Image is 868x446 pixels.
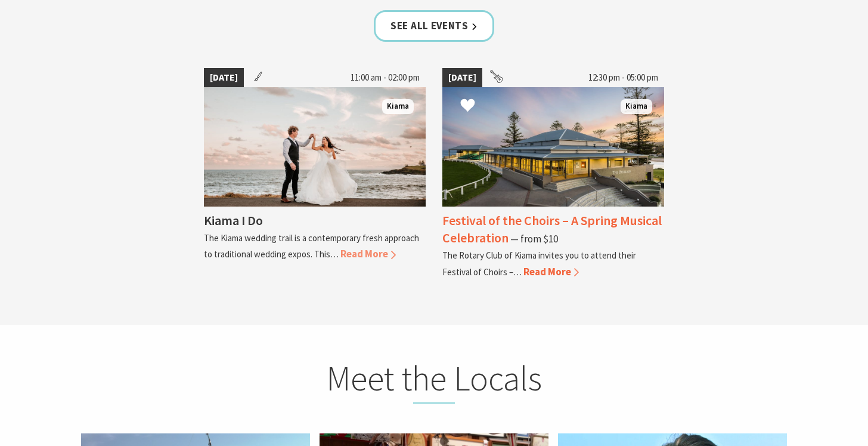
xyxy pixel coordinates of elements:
span: [DATE] [442,68,482,87]
span: Kiama [621,99,652,114]
a: [DATE] 12:30 pm - 05:00 pm 2023 Festival of Choirs at the Kiama Pavilion Kiama Festival of the Ch... [442,68,664,279]
img: 2023 Festival of Choirs at the Kiama Pavilion [442,87,664,207]
span: ⁠— from $10 [510,232,558,245]
button: Click to Favourite Festival of the Choirs – A Spring Musical Celebration [448,86,487,127]
p: The Kiama wedding trail is a contemporary fresh approach to traditional wedding expos. This… [204,232,419,260]
h2: Meet the Locals [200,358,668,404]
span: Kiama [382,99,414,114]
img: Bride and Groom [204,87,426,207]
span: [DATE] [204,68,244,87]
span: Read More [523,265,579,278]
p: The Rotary Club of Kiama invites you to attend their Festival of Choirs –… [442,250,636,277]
span: 12:30 pm - 05:00 pm [582,68,664,87]
span: Read More [340,247,396,260]
h4: Kiama I Do [204,212,263,229]
a: [DATE] 11:00 am - 02:00 pm Bride and Groom Kiama Kiama I Do The Kiama wedding trail is a contempo... [204,68,426,279]
h4: Festival of the Choirs – A Spring Musical Celebration [442,212,662,246]
a: See all Events [374,10,494,42]
span: 11:00 am - 02:00 pm [345,68,426,87]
